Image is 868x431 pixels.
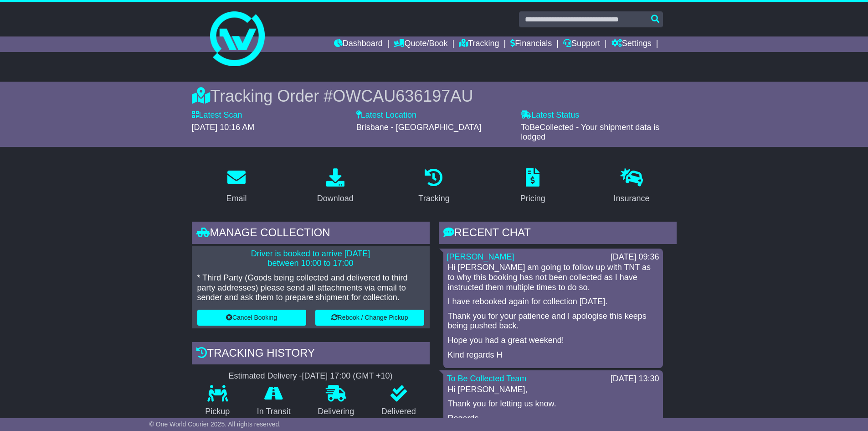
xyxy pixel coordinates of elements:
p: * Third Party (Goods being collected and delivered to third party addresses) please send all atta... [197,273,424,303]
p: Kind regards H [448,350,658,360]
a: To Be Collected Team [447,374,527,383]
div: Tracking history [192,342,430,367]
p: Hi [PERSON_NAME], [448,385,658,395]
p: Thank you for your patience and I apologise this keeps being pushed back. [448,312,658,331]
a: Quote/Book [394,36,447,52]
div: Insurance [614,192,650,205]
div: Tracking [418,192,449,205]
a: Pricing [514,165,551,208]
div: [DATE] 13:30 [611,374,659,384]
label: Latest Status [521,110,579,120]
div: Email [226,192,247,205]
a: Settings [611,36,652,52]
span: [DATE] 10:16 AM [192,123,255,132]
a: Tracking [459,36,499,52]
p: Delivering [304,407,368,417]
div: Tracking Order # [192,86,677,106]
p: Hope you had a great weekend! [448,336,658,346]
a: Dashboard [334,36,383,52]
div: Pricing [520,192,545,205]
p: Pickup [192,407,244,417]
a: Download [311,165,360,208]
div: Manage collection [192,222,430,246]
label: Latest Scan [192,110,242,120]
div: [DATE] 09:36 [611,252,659,262]
span: ToBeCollected - Your shipment data is lodged [521,123,659,142]
span: OWCAU636197AU [333,87,473,105]
a: Email [220,165,252,208]
div: [DATE] 17:00 (GMT +10) [302,371,393,381]
span: Brisbane - [GEOGRAPHIC_DATA] [356,123,481,132]
div: RECENT CHAT [439,222,677,246]
a: Support [563,36,600,52]
button: Cancel Booking [197,310,306,326]
a: [PERSON_NAME] [447,252,514,261]
p: Delivered [368,407,430,417]
p: In Transit [243,407,304,417]
p: Hi [PERSON_NAME] am going to follow up with TNT as to why this booking has not been collected as ... [448,263,658,292]
a: Tracking [412,165,455,208]
a: Insurance [608,165,656,208]
div: Estimated Delivery - [192,371,430,381]
a: Financials [510,36,552,52]
span: © One World Courier 2025. All rights reserved. [149,421,281,428]
button: Rebook / Change Pickup [315,310,424,326]
p: Driver is booked to arrive [DATE] between 10:00 to 17:00 [197,249,424,269]
label: Latest Location [356,110,416,120]
p: Thank you for letting us know. [448,399,658,409]
p: I have rebooked again for collection [DATE]. [448,297,658,307]
div: Download [317,192,354,205]
p: Regards, [448,414,658,424]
